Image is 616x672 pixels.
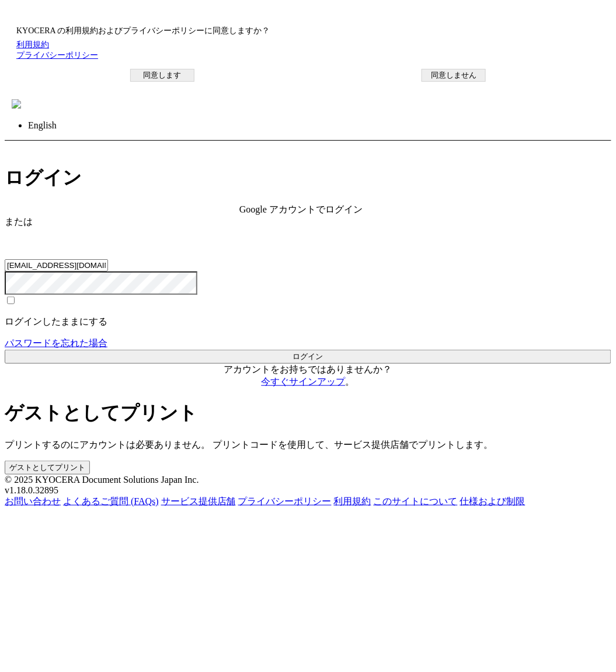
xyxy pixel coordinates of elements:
a: サービス提供店舗 [161,496,236,506]
span: © 2025 KYOCERA Document Solutions Japan Inc. [5,475,199,485]
p: KYOCERA の利用規約およびプライバシーポリシーに同意しますか？ [16,26,600,36]
button: 同意しません [422,69,486,82]
a: このサイトについて [374,496,458,506]
button: 同意します [130,69,194,82]
h1: ログイン [5,165,611,191]
p: アカウントをお持ちではありませんか？ [5,364,611,388]
a: よくあるご質問 (FAQs) [63,496,159,506]
a: パスワードを忘れた場合 [5,338,107,348]
p: ログインしたままにする [5,316,611,328]
a: 仕様および制限 [460,496,525,506]
span: v1.18.0.32895 [5,485,58,495]
button: ログイン [5,350,611,364]
a: プライバシーポリシー [16,51,98,60]
span: Google アカウントでログイン [239,204,363,214]
button: ゲストとしてプリント [5,461,90,475]
a: 戻る [5,141,23,151]
input: メールアドレス [5,259,108,271]
span: ログイン [5,16,42,26]
img: anytime_print_blue_japanese_228x75.svg [12,99,21,109]
span: 。 [262,377,355,387]
a: お問い合わせ [5,496,61,506]
p: プリントするのにアカウントは必要ありません。 プリントコードを使用して、サービス提供店舗でプリントします。 [5,439,611,451]
a: 利用規約 [16,40,49,49]
div: または [5,216,611,228]
a: English [28,120,57,130]
h1: ゲストとしてプリント [5,401,611,426]
a: プライバシーポリシー [238,496,332,506]
a: 今すぐサインアップ [262,377,346,387]
a: 利用規約 [334,496,371,506]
